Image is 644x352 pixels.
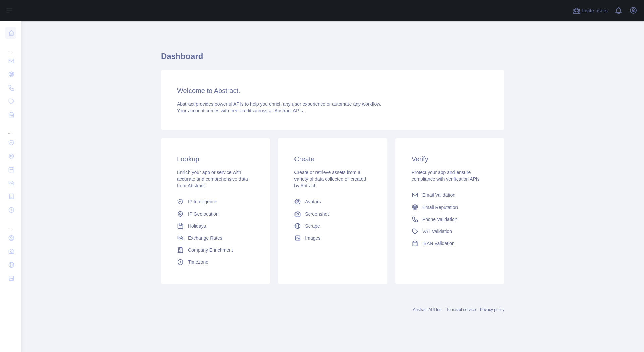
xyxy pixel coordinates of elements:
[177,108,304,113] span: Your account comes with across all Abstract APIs.
[174,244,257,256] a: Company Enrichment
[422,192,455,198] span: Email Validation
[161,51,504,67] h1: Dashboard
[291,220,374,232] a: Scrape
[409,237,491,249] a: IBAN Validation
[5,122,16,135] div: ...
[422,240,455,247] span: IBAN Validation
[422,216,458,223] span: Phone Validation
[188,198,217,205] span: IP Intelligence
[409,201,491,213] a: Email Reputation
[294,170,366,188] span: Create or retrieve assets from a variety of data collected or created by Abtract
[413,307,443,312] a: Abstract API Inc.
[174,196,257,208] a: IP Intelligence
[177,86,488,95] h3: Welcome to Abstract.
[291,196,374,208] a: Avatars
[174,232,257,244] a: Exchange Rates
[188,247,233,253] span: Company Enrichment
[5,40,16,54] div: ...
[291,208,374,220] a: Screenshot
[446,307,476,312] a: Terms of service
[571,5,609,16] button: Invite users
[305,235,320,241] span: Images
[174,208,257,220] a: IP Geolocation
[409,225,491,237] a: VAT Validation
[412,170,480,182] span: Protect your app and ensure compliance with verification APIs
[291,232,374,244] a: Images
[305,211,329,217] span: Screenshot
[305,223,320,229] span: Scrape
[174,256,257,268] a: Timezone
[409,189,491,201] a: Email Validation
[188,211,219,217] span: IP Geolocation
[5,217,16,231] div: ...
[230,108,254,113] span: free credits
[177,170,248,188] span: Enrich your app or service with accurate and comprehensive data from Abstract
[422,204,458,211] span: Email Reputation
[177,154,254,164] h3: Lookup
[480,307,504,312] a: Privacy policy
[582,7,608,15] span: Invite users
[188,223,206,229] span: Holidays
[305,198,321,205] span: Avatars
[188,235,222,241] span: Exchange Rates
[294,154,371,164] h3: Create
[409,213,491,225] a: Phone Validation
[422,228,452,235] span: VAT Validation
[412,154,488,164] h3: Verify
[177,101,381,107] span: Abstract provides powerful APIs to help you enrich any user experience or automate any workflow.
[174,220,257,232] a: Holidays
[188,259,208,266] span: Timezone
